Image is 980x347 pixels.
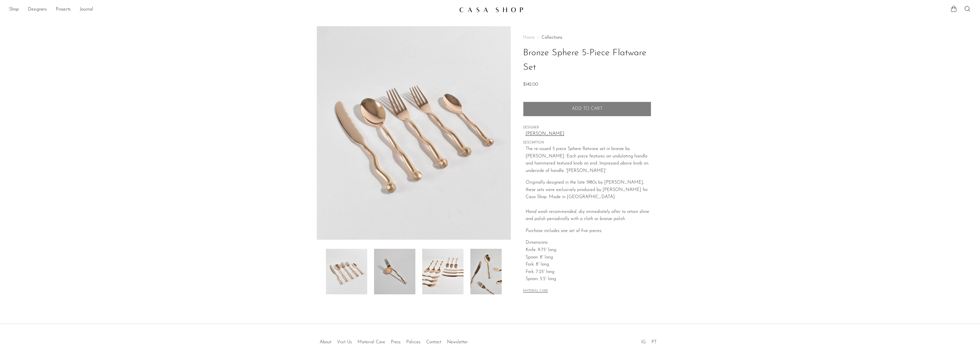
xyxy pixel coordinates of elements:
[326,249,367,294] img: Bronze Sphere 5-Piece Flatware Set
[526,130,651,138] a: [PERSON_NAME]
[652,340,657,344] a: PT
[9,5,455,15] nav: Desktop navigation
[526,210,649,221] em: Hand wash recommended, dry immediately after to retain shine and polish periodically with a cloth...
[337,340,352,344] a: Visit Us
[523,46,651,75] h1: Bronze Sphere 5-Piece Flatware Set
[526,229,602,233] i: Purchase includes one set of five pieces.
[374,249,415,294] img: Bronze Sphere 5-Piece Flatware Set
[526,239,651,283] p: Dimensions: Knife: 9.75” long Spoon: 8” long Fork: 8” long Fork: 7.25” long Spoon: 5.5” long
[391,340,401,344] a: Press
[523,82,538,87] span: $142.00
[542,35,562,40] a: Collections
[470,249,512,294] img: Bronze Sphere 5-Piece Flatware Set
[523,35,651,40] nav: Breadcrumbs
[526,180,648,199] span: Originally designed in the late 1980s by [PERSON_NAME], these sets were exclusively produced by [...
[406,340,420,344] a: Policies
[426,340,441,344] a: Contact
[641,340,646,344] a: IG
[523,289,548,293] button: MATERIAL CARE
[358,340,385,344] a: Material Care
[523,35,535,40] span: Home
[523,140,651,145] span: DESCRIPTION
[56,6,71,13] a: Projects
[638,335,660,346] ul: Social Medias
[320,340,331,344] a: About
[80,6,93,13] a: Journal
[422,249,464,294] img: Bronze Sphere 5-Piece Flatware Set
[317,26,511,240] img: Bronze Sphere 5-Piece Flatware Set
[572,106,603,112] span: Add to cart
[523,125,651,130] span: DESIGNER
[523,102,651,116] button: Add to cart
[526,145,651,174] p: The re-issued 5 piece Sphere flatware set in bronze by [PERSON_NAME]. Each piece features an undu...
[9,5,455,15] ul: NEW HEADER MENU
[9,6,19,13] a: Shop
[317,335,471,346] ul: Quick links
[28,6,47,13] a: Designers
